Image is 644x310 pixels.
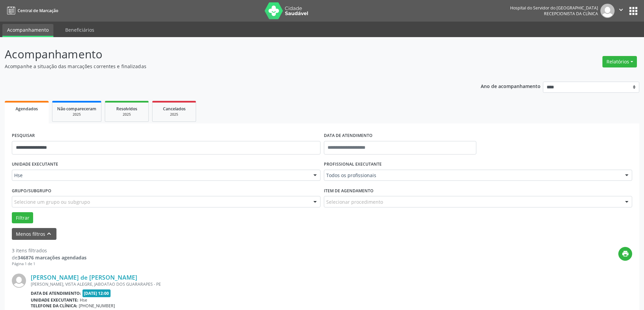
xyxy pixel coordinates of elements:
span: Central de Marcação [18,8,58,13]
span: Selecionar procedimento [326,198,383,205]
button: Menos filtroskeyboard_arrow_up [12,228,56,240]
button: apps [627,5,639,17]
i: print [622,250,629,257]
label: UNIDADE EXECUTANTE [12,159,58,170]
a: Central de Marcação [5,5,58,16]
div: de [12,254,87,261]
p: Acompanhe a situação das marcações correntes e finalizadas [5,63,449,70]
img: img [600,4,615,18]
a: Acompanhamento [2,24,53,37]
label: DATA DE ATENDIMENTO [324,131,373,141]
b: Telefone da clínica: [31,303,77,309]
label: Item de agendamento [324,186,374,196]
span: Selecione um grupo ou subgrupo [14,198,90,205]
label: PESQUISAR [12,131,35,141]
div: 2025 [57,112,96,117]
b: Unidade executante: [31,297,78,303]
button: Relatórios [602,56,637,67]
span: Recepcionista da clínica [544,11,598,17]
a: Beneficiários [61,24,99,36]
span: Não compareceram [57,106,96,112]
button: print [618,247,632,261]
i: keyboard_arrow_up [45,230,53,237]
span: [DATE] 12:00 [82,289,111,297]
span: Hse [80,297,87,303]
p: Ano de acompanhamento [481,82,541,90]
div: 2025 [110,112,144,117]
span: Hse [14,172,307,179]
img: img [12,274,26,288]
div: 2025 [157,112,191,117]
b: Data de atendimento: [31,290,81,296]
button: Filtrar [12,212,33,224]
span: Resolvidos [116,106,137,112]
i:  [617,6,625,13]
span: Agendados [16,106,38,112]
span: [PHONE_NUMBER] [79,303,115,309]
div: 3 itens filtrados [12,247,87,254]
label: PROFISSIONAL EXECUTANTE [324,159,382,170]
div: [PERSON_NAME], VISTA ALEGRE, JABOATAO DOS GUARARAPES - PE [31,281,531,287]
label: Grupo/Subgrupo [12,186,51,196]
button:  [615,4,627,18]
a: [PERSON_NAME] de [PERSON_NAME] [31,274,137,281]
div: Página 1 de 1 [12,261,87,267]
div: Hospital do Servidor do [GEOGRAPHIC_DATA] [510,5,598,11]
p: Acompanhamento [5,46,449,63]
strong: 346876 marcações agendadas [18,254,87,261]
span: Cancelados [163,106,186,112]
span: Todos os profissionais [326,172,619,179]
